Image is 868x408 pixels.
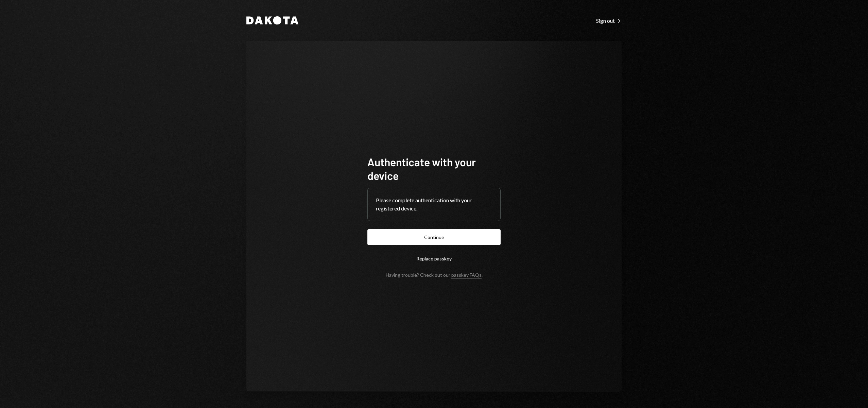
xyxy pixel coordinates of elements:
div: Please complete authentication with your registered device. [376,196,492,213]
div: Having trouble? Check out our . [386,272,483,278]
a: Sign out [596,17,622,24]
button: Replace passkey [367,251,501,267]
button: Continue [367,229,501,245]
a: passkey FAQs [451,272,482,278]
h1: Authenticate with your device [367,155,501,182]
